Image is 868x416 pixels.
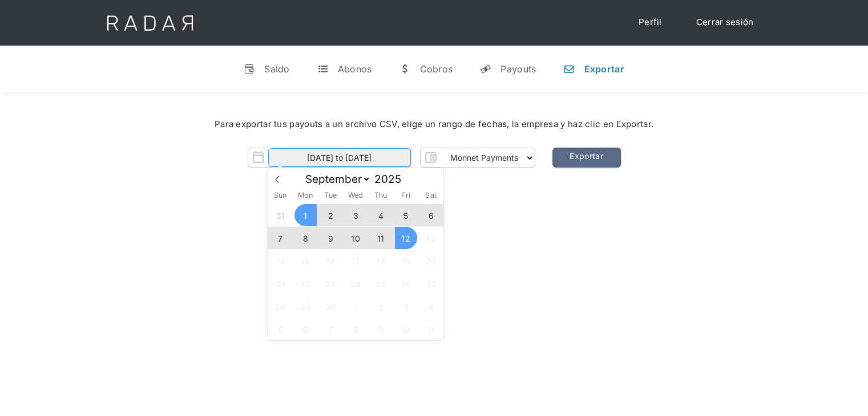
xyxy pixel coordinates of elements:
[627,11,673,34] a: Perfil
[345,272,367,295] span: September 24, 2025
[419,63,453,75] div: Cobros
[420,272,442,295] span: September 27, 2025
[395,272,417,295] span: September 26, 2025
[320,272,342,295] span: September 23, 2025
[269,227,292,249] span: September 7, 2025
[370,295,392,317] span: October 2, 2025
[420,318,442,340] span: October 11, 2025
[500,63,536,75] div: Payouts
[395,227,417,249] span: September 12, 2025
[370,272,392,295] span: September 25, 2025
[269,250,292,272] span: September 14, 2025
[294,204,317,226] span: September 1, 2025
[269,272,292,295] span: September 21, 2025
[685,11,765,34] a: Cerrar sesión
[294,227,317,249] span: September 8, 2025
[320,204,342,226] span: September 2, 2025
[371,173,412,186] input: Year
[395,295,417,317] span: October 3, 2025
[418,192,443,199] span: Sat
[268,192,293,199] span: Sun
[420,295,442,317] span: October 4, 2025
[264,63,290,75] div: Saldo
[294,295,317,317] span: September 29, 2025
[294,250,317,272] span: September 15, 2025
[345,227,367,249] span: September 10, 2025
[269,318,292,340] span: October 5, 2025
[345,250,367,272] span: September 17, 2025
[320,250,342,272] span: September 16, 2025
[399,63,410,75] div: w
[370,318,392,340] span: October 9, 2025
[370,204,392,226] span: September 4, 2025
[584,63,624,75] div: Exportar
[420,204,442,226] span: September 6, 2025
[393,192,418,199] span: Fri
[320,227,342,249] span: September 9, 2025
[552,148,621,168] a: Exportar
[345,204,367,226] span: September 3, 2025
[345,295,367,317] span: October 1, 2025
[343,192,368,199] span: Wed
[338,63,372,75] div: Abonos
[395,250,417,272] span: September 19, 2025
[269,204,292,226] span: August 31, 2025
[345,318,367,340] span: October 8, 2025
[300,172,371,186] select: Month
[395,204,417,226] span: September 5, 2025
[563,63,575,75] div: n
[317,63,329,75] div: t
[269,295,292,317] span: September 28, 2025
[294,318,317,340] span: October 6, 2025
[318,192,343,199] span: Tue
[480,63,491,75] div: y
[395,318,417,340] span: October 10, 2025
[34,118,834,131] div: Para exportar tus payouts a un archivo CSV, elige un rango de fechas, la empresa y haz clic en Ex...
[368,192,393,199] span: Thu
[248,148,535,168] form: Form
[420,250,442,272] span: September 20, 2025
[320,318,342,340] span: October 7, 2025
[320,295,342,317] span: September 30, 2025
[293,192,318,199] span: Mon
[294,272,317,295] span: September 22, 2025
[370,227,392,249] span: September 11, 2025
[420,227,442,249] span: September 13, 2025
[244,63,255,75] div: v
[370,250,392,272] span: September 18, 2025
